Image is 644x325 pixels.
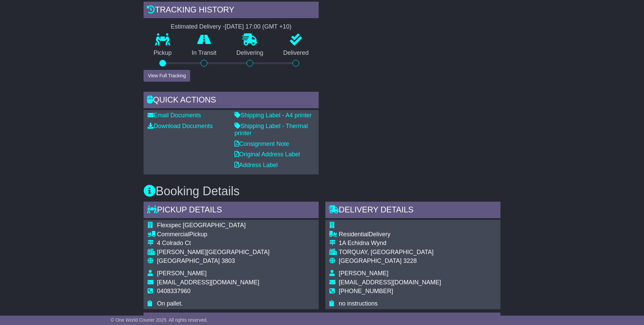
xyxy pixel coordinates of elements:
img: tab_domain_overview_orange.svg [19,39,25,44]
div: Pickup Details [144,202,319,220]
div: 1A Echidna Wynd [339,240,441,247]
span: [EMAIL_ADDRESS][DOMAIN_NAME] [157,279,259,286]
span: [EMAIL_ADDRESS][DOMAIN_NAME] [339,279,441,286]
span: Flexspec [GEOGRAPHIC_DATA] [157,222,246,229]
a: Email Documents [148,112,201,119]
div: Tracking history [144,2,319,20]
p: Pickup [144,49,182,57]
p: Delivered [273,49,319,57]
span: Residential [339,231,369,238]
img: logo_orange.svg [11,11,16,16]
span: Commercial [157,231,189,238]
span: [PERSON_NAME] [339,270,388,277]
span: On pallet. [157,300,183,307]
span: [PERSON_NAME] [157,270,207,277]
a: Consignment Note [234,140,289,147]
a: Shipping Label - A4 printer [234,112,312,119]
p: Delivering [226,49,273,57]
span: [GEOGRAPHIC_DATA] [157,257,220,264]
span: no instructions [339,300,378,307]
div: Domain: [DOMAIN_NAME] [17,17,74,23]
a: Shipping Label - Thermal printer [234,123,308,137]
span: [GEOGRAPHIC_DATA] [339,257,401,264]
div: Domain Overview [27,40,60,44]
span: 0408337960 [157,288,191,294]
button: View Full Tracking [144,70,190,82]
div: Delivery Details [325,202,500,220]
a: Address Label [234,162,278,168]
div: Estimated Delivery - [144,23,319,31]
img: website_grey.svg [11,17,16,23]
div: [PERSON_NAME][GEOGRAPHIC_DATA] [157,249,269,256]
div: [DATE] 17:00 (GMT +10) [225,23,291,31]
a: Download Documents [148,123,213,129]
a: Original Address Label [234,151,300,158]
span: © One World Courier 2025. All rights reserved. [111,317,208,323]
div: v 4.0.25 [19,11,33,16]
span: [PHONE_NUMBER] [339,288,393,294]
h3: Booking Details [144,185,500,198]
span: 3228 [403,257,417,264]
div: TORQUAY, [GEOGRAPHIC_DATA] [339,249,441,256]
span: 3803 [221,257,235,264]
div: Keywords by Traffic [75,40,111,44]
img: tab_keywords_by_traffic_grey.svg [68,39,73,44]
div: Delivery [339,231,441,238]
p: In Transit [182,49,227,57]
div: 4 Colrado Ct [157,240,269,247]
div: Pickup [157,231,269,238]
div: Quick Actions [144,92,319,110]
